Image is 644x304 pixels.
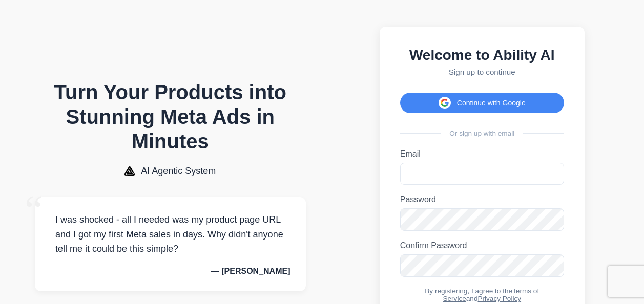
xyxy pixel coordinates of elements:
button: Continue with Google [400,93,564,113]
label: Confirm Password [400,241,564,250]
h1: Turn Your Products into Stunning Meta Ads in Minutes [35,80,306,154]
div: By registering, I agree to the and [400,287,564,302]
div: Or sign up with email [400,129,564,137]
h2: Welcome to Ability AI [400,47,564,63]
label: Email [400,149,564,159]
span: “ [25,187,43,233]
p: Sign up to continue [400,68,564,76]
p: I was shocked - all I needed was my product page URL and I got my first Meta sales in days. Why d... [50,212,290,256]
p: — [PERSON_NAME] [50,267,290,276]
a: Terms of Service [443,287,539,302]
label: Password [400,195,564,204]
img: AI Agentic System Logo [124,166,135,176]
a: Privacy Policy [477,295,521,302]
span: AI Agentic System [141,166,216,177]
